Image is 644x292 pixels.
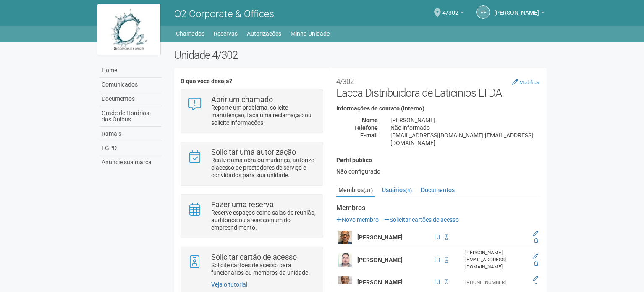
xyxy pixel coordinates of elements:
[354,124,378,131] strong: Telefone
[533,253,538,259] a: Editar membro
[336,105,540,112] h4: Informações de contato (interno)
[187,253,316,276] a: Solicitar cartão de acesso Solicite cartões de acesso para funcionários ou membros da unidade.
[211,200,274,209] strong: Fazer uma reserva
[533,231,538,237] a: Editar membro
[476,5,490,19] a: PF
[336,184,375,197] a: Membros(31)
[211,104,317,126] p: Reporte um problema, solicite manutenção, faça uma reclamação ou solicite informações.
[338,231,352,244] img: user.png
[336,77,354,86] small: 4/302
[174,49,547,61] h2: Unidade 4/302
[384,124,547,132] div: Não informado
[406,187,412,193] small: (4)
[99,141,162,155] a: LGPD
[338,276,352,289] img: user.png
[247,28,281,39] a: Autorizações
[534,260,538,266] a: Excluir membro
[176,28,204,39] a: Chamados
[384,116,547,124] div: [PERSON_NAME]
[336,216,379,223] a: Novo membro
[211,253,297,261] strong: Solicitar cartão de acesso
[494,1,539,16] span: PRISCILLA FREITAS
[181,78,323,84] h4: O que você deseja?
[99,106,162,127] a: Grade de Horários dos Ônibus
[211,281,247,288] a: Veja o tutorial
[211,95,273,104] strong: Abrir um chamado
[465,249,528,271] div: [PERSON_NAME][EMAIL_ADDRESS][DOMAIN_NAME]
[357,234,403,241] strong: [PERSON_NAME]
[174,8,274,20] span: O2 Corporate & Offices
[442,11,464,17] a: 4/302
[465,279,528,286] div: [PHONE_NUMBER]
[291,28,330,39] a: Minha Unidade
[99,63,162,78] a: Home
[99,92,162,106] a: Documentos
[442,1,458,16] span: 4/302
[99,78,162,92] a: Comunicados
[360,132,378,139] strong: E-mail
[362,117,378,124] strong: Nome
[187,148,316,179] a: Solicitar uma autorização Realize uma obra ou mudança, autorize o acesso de prestadores de serviç...
[384,132,547,147] div: [EMAIL_ADDRESS][DOMAIN_NAME];[EMAIL_ADDRESS][DOMAIN_NAME]
[187,201,316,231] a: Fazer uma reserva Reserve espaços como salas de reunião, auditórios ou áreas comum do empreendime...
[336,157,540,163] h4: Perfil público
[357,279,403,286] strong: [PERSON_NAME]
[99,155,162,169] a: Anuncie sua marca
[97,4,160,55] img: logo.jpg
[364,187,373,193] small: (31)
[214,28,238,39] a: Reservas
[494,11,545,17] a: [PERSON_NAME]
[419,184,457,196] a: Documentos
[336,168,540,175] div: Não configurado
[187,96,316,126] a: Abrir um chamado Reporte um problema, solicite manutenção, faça uma reclamação ou solicite inform...
[338,253,352,267] img: user.png
[211,261,317,276] p: Solicite cartões de acesso para funcionários ou membros da unidade.
[99,127,162,141] a: Ramais
[380,184,414,196] a: Usuários(4)
[336,74,540,99] h2: Lacca Distribuidora de Laticinios LTDA
[519,79,540,85] small: Modificar
[211,147,296,156] strong: Solicitar uma autorização
[336,204,540,212] strong: Membros
[533,276,538,281] a: Editar membro
[534,283,538,289] a: Excluir membro
[512,79,540,85] a: Modificar
[211,156,317,179] p: Realize uma obra ou mudança, autorize o acesso de prestadores de serviço e convidados para sua un...
[211,209,317,231] p: Reserve espaços como salas de reunião, auditórios ou áreas comum do empreendimento.
[357,257,403,263] strong: [PERSON_NAME]
[384,216,459,223] a: Solicitar cartões de acesso
[534,238,538,244] a: Excluir membro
